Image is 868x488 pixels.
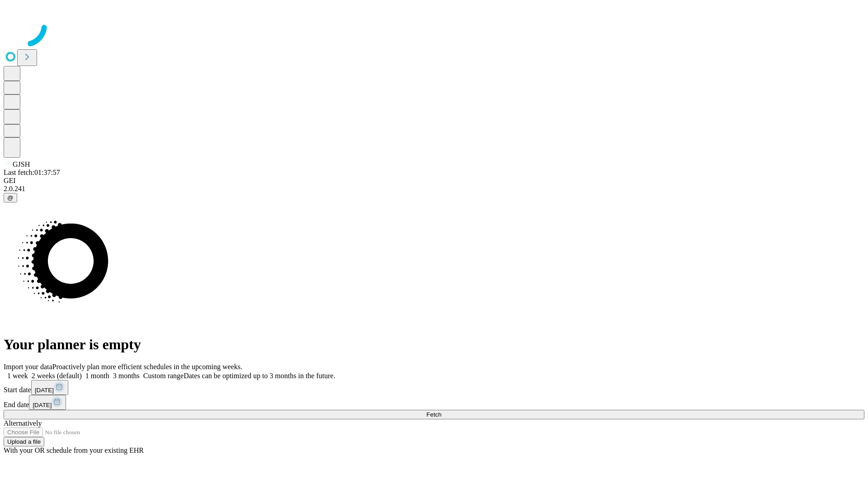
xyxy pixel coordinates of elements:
[35,387,54,394] span: [DATE]
[4,410,864,419] button: Fetch
[4,193,17,202] button: @
[4,363,52,371] span: Import your data
[7,194,14,201] span: @
[33,402,52,408] span: [DATE]
[4,185,864,193] div: 2.0.241
[31,380,68,395] button: [DATE]
[184,372,335,380] span: Dates can be optimized up to 3 months in the future.
[4,169,60,176] span: Last fetch: 01:37:57
[4,177,864,185] div: GEI
[4,446,144,454] span: With your OR schedule from your existing EHR
[4,437,44,446] button: Upload a file
[7,372,28,380] span: 1 week
[4,380,864,395] div: Start date
[113,372,140,380] span: 3 months
[85,372,109,380] span: 1 month
[13,160,30,168] span: GJSH
[4,395,864,410] div: End date
[426,411,441,418] span: Fetch
[143,372,184,380] span: Custom range
[29,395,66,410] button: [DATE]
[4,336,864,353] h1: Your planner is empty
[52,363,242,371] span: Proactively plan more efficient schedules in the upcoming weeks.
[32,372,82,380] span: 2 weeks (default)
[4,419,42,427] span: Alternatively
